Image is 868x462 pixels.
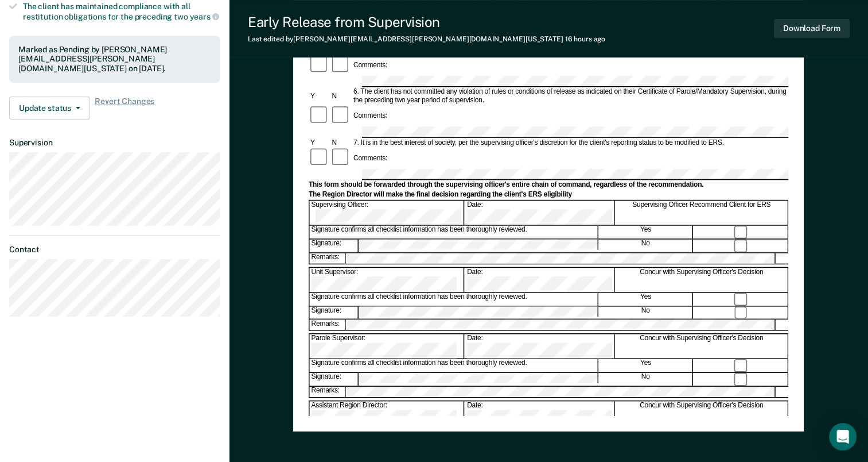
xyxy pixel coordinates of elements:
div: The Region Director will make the final decision regarding the client's ERS eligibility [309,190,788,199]
div: Y [309,92,330,101]
div: Y [309,138,330,147]
div: Date: [465,201,614,225]
span: years [190,12,219,21]
div: This form should be forwarded through the supervising officer's entire chain of command, regardle... [309,181,788,190]
span: Revert Changes [95,97,154,120]
div: Yes [599,226,693,238]
div: N [330,138,352,147]
div: Signature confirms all checklist information has been thoroughly reviewed. [310,292,598,305]
div: No [599,373,693,386]
div: Signature: [310,373,359,386]
div: Signature: [310,306,359,319]
div: Remarks: [310,253,347,263]
div: Marked as Pending by [PERSON_NAME][EMAIL_ADDRESS][PERSON_NAME][DOMAIN_NAME][US_STATE] on [DATE]. [18,45,211,74]
div: Date: [465,402,614,426]
div: No [599,240,693,252]
button: Download Form [774,19,850,38]
div: Supervising Officer Recommend Client for ERS [616,201,788,225]
span: 16 hours ago [565,35,606,43]
div: Concur with Supervising Officer's Decision [616,268,788,292]
div: Unit Supervisor: [310,268,465,292]
div: The client has maintained compliance with all restitution obligations for the preceding two [23,2,220,21]
div: Date: [465,268,614,292]
div: Remarks: [310,320,347,330]
div: Signature: [310,240,359,252]
div: Remarks: [310,387,347,397]
div: Comments: [352,154,389,163]
div: Parole Supervisor: [310,334,465,359]
div: 7. It is in the best interest of society, per the supervising officer's discretion for the client... [352,138,788,147]
div: Comments: [352,61,389,70]
div: Yes [599,359,693,372]
div: Signature confirms all checklist information has been thoroughly reviewed. [310,226,598,238]
div: Date: [465,334,614,359]
button: Update status [9,97,90,120]
div: N [330,92,352,101]
div: No [599,306,693,319]
div: Assistant Region Director: [310,402,465,426]
div: Comments: [352,111,389,120]
dt: Supervision [9,138,220,148]
dt: Contact [9,245,220,255]
div: Early Release from Supervision [248,14,605,30]
div: Supervising Officer: [310,201,465,225]
div: Concur with Supervising Officer's Decision [616,334,788,359]
div: Yes [599,292,693,305]
div: Signature confirms all checklist information has been thoroughly reviewed. [310,359,598,372]
div: Last edited by [PERSON_NAME][EMAIL_ADDRESS][PERSON_NAME][DOMAIN_NAME][US_STATE] [248,35,605,43]
div: 6. The client has not committed any violation of rules or conditions of release as indicated on t... [352,88,788,105]
div: Open Intercom Messenger [829,423,857,451]
div: Concur with Supervising Officer's Decision [616,402,788,426]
